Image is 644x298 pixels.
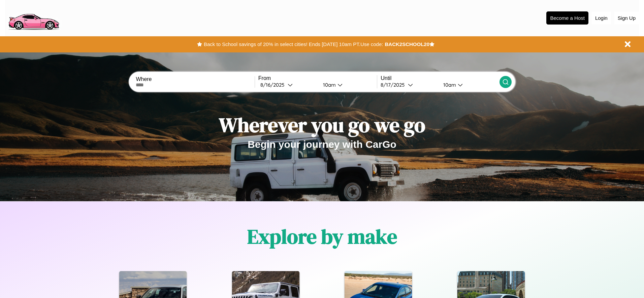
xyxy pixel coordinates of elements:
button: Back to School savings of 20% in select cities! Ends [DATE] 10am PT.Use code: [202,40,385,49]
button: 10am [318,81,377,88]
b: BACK2SCHOOL20 [385,41,429,47]
button: Become a Host [546,11,588,25]
div: 8 / 17 / 2025 [381,82,408,88]
h1: Explore by make [247,223,397,250]
div: 8 / 16 / 2025 [260,82,288,88]
button: Login [592,12,611,24]
div: 10am [320,82,337,88]
button: Sign Up [614,12,639,24]
button: 10am [438,81,499,88]
label: From [258,75,377,81]
label: Until [381,75,499,81]
label: Where [136,76,254,82]
button: 8/16/2025 [258,81,318,88]
div: 10am [440,82,458,88]
img: logo [5,3,62,32]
